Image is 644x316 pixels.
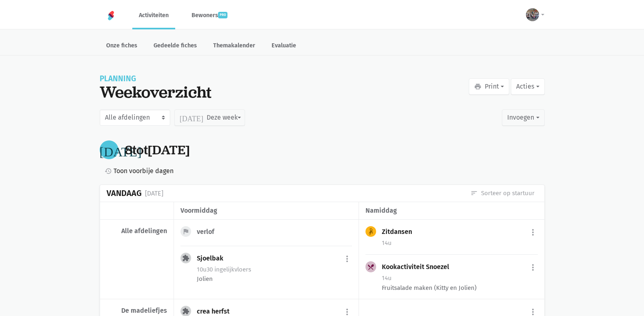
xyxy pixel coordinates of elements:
div: Zitdansen [382,228,419,236]
span: 14u [382,239,392,247]
div: namiddag [365,205,537,216]
i: print [474,83,481,90]
a: Bewonerspro [185,2,234,29]
a: Sorteer op startuur [470,189,535,198]
i: local_dining [367,263,374,271]
div: voormiddag [180,205,352,216]
i: sort [470,189,478,197]
div: Sjoelbak [197,254,230,263]
i: [DATE] [180,114,203,121]
div: Vandaag [107,189,142,198]
span: gelijkvloers [214,266,251,273]
span: 10u30 [197,266,213,273]
span: Toon voorbije dagen [114,166,174,176]
i: extension [182,254,189,262]
img: Home [106,11,116,20]
span: pro [218,12,227,18]
button: Acties [511,78,544,95]
i: extension [182,307,189,315]
a: Activiteiten [132,2,175,29]
button: Deze week [174,109,245,126]
div: verlof [197,228,221,236]
a: Gedeelde fiches [147,38,203,55]
div: Fruitsalade maken (Kitty en Jolien) [382,283,537,292]
div: Jolien [197,274,352,283]
button: Invoegen [502,109,544,126]
span: in [214,266,220,273]
a: Onze fiches [100,38,144,55]
div: tot [125,142,190,158]
div: Weekoverzicht [100,82,212,101]
a: Themakalender [207,38,262,55]
i: sports_handball [367,228,374,235]
i: [DATE] [100,143,142,156]
i: flag [182,228,189,235]
div: Alle afdelingen [107,227,167,235]
span: 14u [382,274,392,282]
div: Planning [100,75,212,82]
div: De madeliefjes [107,307,167,315]
div: crea herfst [197,307,236,316]
span: [DATE] [148,141,190,158]
button: Print [469,78,509,95]
i: history [105,167,112,175]
div: [DATE] [145,188,163,199]
a: Evaluatie [265,38,303,55]
div: Kookactiviteit Snoezel [382,263,456,271]
a: Toon voorbije dagen [101,166,174,176]
span: 8 [125,141,132,158]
